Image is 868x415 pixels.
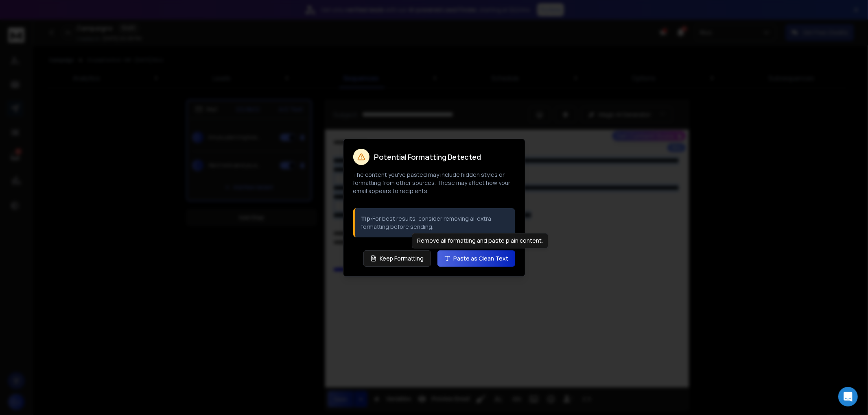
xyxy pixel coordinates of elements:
p: The content you've pasted may include hidden styles or formatting from other sources. These may a... [353,171,515,195]
h2: Potential Formatting Detected [374,153,481,161]
button: Keep Formatting [363,250,431,267]
button: Paste as Clean Text [437,250,515,267]
div: Open Intercom Messenger [838,387,858,406]
strong: Tip: [361,215,373,222]
div: Remove all formatting and paste plain content. [412,233,548,248]
p: For best results, consider removing all extra formatting before sending. [361,215,509,231]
